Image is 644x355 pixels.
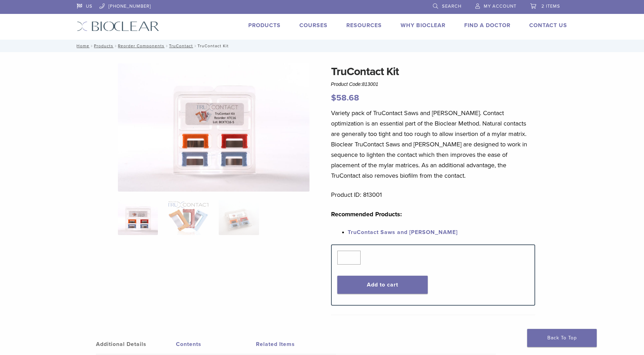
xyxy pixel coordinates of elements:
a: Contents [176,334,256,354]
a: Why Bioclear [401,22,445,29]
nav: TruContact Kit [72,40,572,52]
a: Back To Top [527,329,597,347]
a: Related Items [256,334,336,354]
bdi: 58.68 [331,93,359,103]
span: $ [331,93,336,103]
a: Products [248,22,281,29]
a: Reorder Components [118,43,164,48]
a: Home [74,43,89,48]
a: TruContact Saws and [PERSON_NAME] [348,229,458,236]
p: Variety pack of TruContact Saws and [PERSON_NAME]. Contact optimization is an essential part of t... [331,108,536,181]
a: TruContact [169,43,193,48]
img: TruContact Kit - Image 3 [219,200,259,235]
a: Find A Doctor [464,22,510,29]
img: Bioclear [77,21,159,31]
button: Add to cart [337,276,428,294]
a: Resources [346,22,382,29]
span: / [113,44,118,48]
p: Product ID: 813001 [331,189,536,200]
span: / [193,44,198,48]
span: My Account [484,3,516,9]
img: TruContact-Assorted-1-324x324.jpg [118,200,158,235]
a: Courses [299,22,328,29]
h1: TruContact Kit [331,63,536,80]
span: 813001 [362,81,378,87]
span: Search [442,3,461,9]
a: Additional Details [96,334,176,354]
img: TruContact-Assorted-1 [118,63,310,192]
span: / [89,44,94,48]
a: Contact Us [529,22,567,29]
span: / [164,44,169,48]
span: 2 items [541,3,560,9]
a: Products [94,43,113,48]
strong: Recommended Products: [331,210,402,218]
span: Product Code: [331,81,378,87]
img: TruContact Kit - Image 2 [168,200,208,235]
